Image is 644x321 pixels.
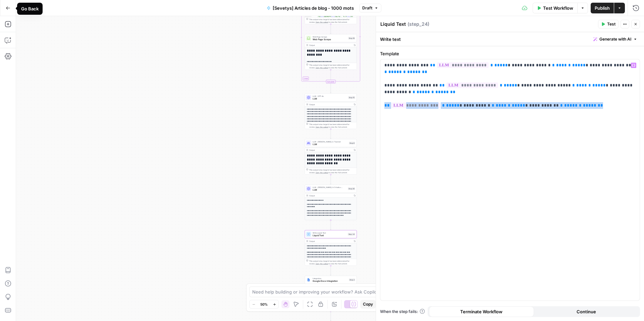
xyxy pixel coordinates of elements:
[591,35,640,44] button: Generate with AI
[313,36,347,38] span: Web Page Scrape
[316,126,328,128] span: Copy the output
[313,279,347,283] span: Google Docs Integration
[21,5,39,12] div: Go Back
[309,103,352,106] div: Output
[326,80,336,83] div: Complete
[349,278,355,281] div: Step 3
[313,38,347,41] span: Web Page Scrape
[263,3,358,13] button: [Sevetys] Articles de blog - 1000 mots
[330,129,331,139] g: Edge from step_15 to step_6
[316,263,328,265] span: Copy the output
[363,301,373,307] span: Copy
[316,67,328,69] span: Copy the output
[273,5,354,11] span: [Sevetys] Articles de blog - 1000 mots
[376,32,644,46] div: Write text
[330,220,331,230] g: Edge from step_26 to step_24
[307,278,310,281] img: Instagram%20post%20-%201%201.png
[598,20,619,28] button: Test
[408,21,429,27] span: ( step_24 )
[362,5,372,11] span: Draft
[330,266,331,275] g: Edge from step_24 to step_3
[543,5,573,11] span: Test Workflow
[595,5,610,11] span: Publish
[313,277,347,280] span: Integration
[309,18,355,23] div: This output is too large & has been abbreviated for review. to view the full content.
[316,172,328,174] span: Copy the output
[359,4,381,12] button: Draft
[599,36,631,42] span: Generate with AI
[313,232,346,234] span: Write Liquid Text
[313,143,347,146] span: LLM
[348,37,355,40] div: Step 18
[309,149,352,151] div: Output
[330,24,331,34] g: Edge from step_16 to step_18
[309,64,355,69] div: This output is too large & has been abbreviated for review. to view the full content.
[309,123,355,128] div: This output is too large & has been abbreviated for review. to view the full content.
[380,50,640,57] label: Template
[591,3,614,13] button: Publish
[360,300,376,309] button: Copy
[533,3,577,13] button: Test Workflow
[348,96,355,99] div: Step 15
[330,83,331,93] g: Edge from step_16-iteration-end to step_15
[313,140,347,143] span: LLM · [PERSON_NAME] 3.7 Sonnet
[309,169,355,174] div: This output is too large & has been abbreviated for review. to view the full content.
[348,187,355,190] div: Step 26
[309,260,355,265] div: This output is too large & has been abbreviated for review. to view the full content.
[260,302,268,307] span: 50%
[349,142,355,145] div: Step 6
[313,188,346,192] span: LLM
[577,308,596,315] span: Continue
[305,276,357,311] div: IntegrationGoogle Docs IntegrationStep 3Output{ "file_url":"[URL][DOMAIN_NAME] /d/1xfDbMwhnYyQ2km...
[460,308,502,315] span: Terminate Workflow
[316,21,328,23] span: Copy the output
[348,233,356,236] div: Step 24
[305,80,357,83] div: Complete
[313,97,347,101] span: LLM
[330,175,331,184] g: Edge from step_6 to step_26
[313,95,347,98] span: LLM · GPT-4o
[330,311,331,321] g: Edge from step_3 to end
[309,240,352,243] div: Output
[313,186,346,189] span: LLM · [PERSON_NAME]-3-5-haiku-20241022
[309,44,352,47] div: Output
[309,194,352,197] div: Output
[380,309,425,315] a: When the step fails:
[534,306,639,317] button: Continue
[380,21,406,27] textarea: Liquid Text
[607,21,615,27] span: Test
[313,234,346,237] span: Liquid Text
